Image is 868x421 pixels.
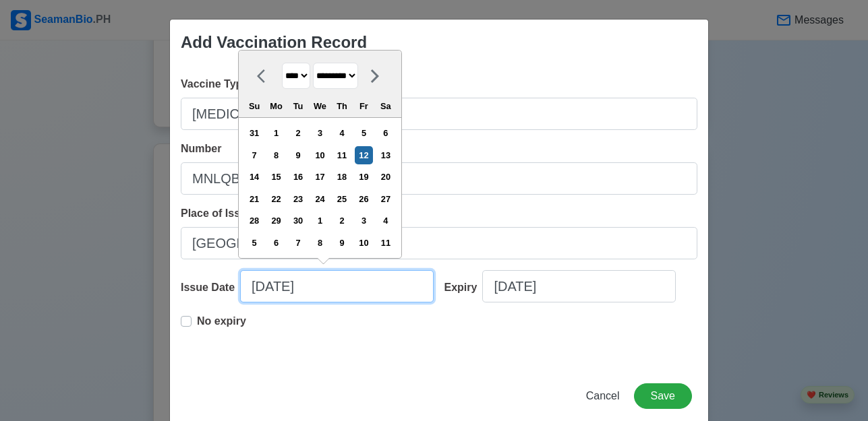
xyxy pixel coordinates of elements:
div: Choose Friday, October 3rd, 2025 [355,212,373,230]
div: Choose Saturday, September 27th, 2025 [376,190,395,208]
div: Choose Friday, September 19th, 2025 [355,168,373,186]
p: No expiry [197,313,246,329]
div: Choose Wednesday, September 24th, 2025 [311,190,329,208]
div: Choose Tuesday, September 16th, 2025 [289,168,307,186]
div: Choose Wednesday, October 8th, 2025 [311,234,329,252]
span: Vaccine Type [181,78,248,90]
div: Choose Monday, October 6th, 2025 [267,234,285,252]
div: Choose Friday, September 5th, 2025 [355,124,373,142]
div: Choose Tuesday, September 2nd, 2025 [289,124,307,142]
div: Expiry [444,280,483,296]
div: month 2025-09 [243,123,397,254]
div: Choose Thursday, September 4th, 2025 [332,124,351,142]
div: Fr [355,97,373,115]
div: Choose Sunday, September 7th, 2025 [245,146,264,164]
div: Choose Thursday, September 18th, 2025 [332,168,351,186]
div: Choose Friday, September 12th, 2025 [355,146,373,164]
div: Choose Friday, September 26th, 2025 [355,190,373,208]
div: Tu [289,97,307,115]
div: Choose Tuesday, September 30th, 2025 [289,212,307,230]
div: Sa [376,97,395,115]
div: Choose Tuesday, September 9th, 2025 [289,146,307,164]
div: Choose Saturday, September 13th, 2025 [376,146,395,164]
div: Choose Sunday, October 5th, 2025 [245,234,264,252]
div: Choose Wednesday, September 3rd, 2025 [311,124,329,142]
div: Choose Tuesday, October 7th, 2025 [289,234,307,252]
div: Choose Sunday, September 21st, 2025 [245,190,264,208]
div: Choose Wednesday, September 10th, 2025 [311,146,329,164]
button: Save [634,383,692,409]
div: Choose Monday, September 15th, 2025 [267,168,285,186]
div: Issue Date [181,280,240,296]
span: Number [181,143,221,154]
div: Choose Saturday, October 11th, 2025 [376,234,395,252]
span: Place of Issue [181,207,253,219]
div: Choose Monday, September 1st, 2025 [267,124,285,142]
div: Choose Sunday, September 28th, 2025 [245,212,264,230]
input: Ex: Manila [181,227,697,259]
div: Choose Wednesday, October 1st, 2025 [311,212,329,230]
div: Choose Wednesday, September 17th, 2025 [311,168,329,186]
div: Choose Saturday, October 4th, 2025 [376,212,395,230]
div: We [311,97,329,115]
div: Th [332,97,351,115]
div: Choose Sunday, September 14th, 2025 [245,168,264,186]
div: Choose Tuesday, September 23rd, 2025 [289,190,307,208]
div: Choose Monday, September 8th, 2025 [267,146,285,164]
button: Cancel [577,383,629,409]
input: Ex: 1234567890 [181,162,697,195]
div: Choose Friday, October 10th, 2025 [355,234,373,252]
div: Choose Saturday, September 6th, 2025 [376,124,395,142]
div: Choose Monday, September 29th, 2025 [267,212,285,230]
div: Add Vaccination Record [181,30,367,55]
div: Choose Saturday, September 20th, 2025 [376,168,395,186]
div: Choose Thursday, October 9th, 2025 [332,234,351,252]
div: Choose Thursday, September 11th, 2025 [332,146,351,164]
div: Mo [267,97,285,115]
span: Cancel [586,390,620,401]
div: Choose Thursday, October 2nd, 2025 [332,212,351,230]
div: Choose Monday, September 22nd, 2025 [267,190,285,208]
div: Choose Sunday, August 31st, 2025 [245,124,264,142]
div: Choose Thursday, September 25th, 2025 [332,190,351,208]
div: Su [245,97,264,115]
input: Ex: Sinovac 1st Dose [181,98,697,130]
